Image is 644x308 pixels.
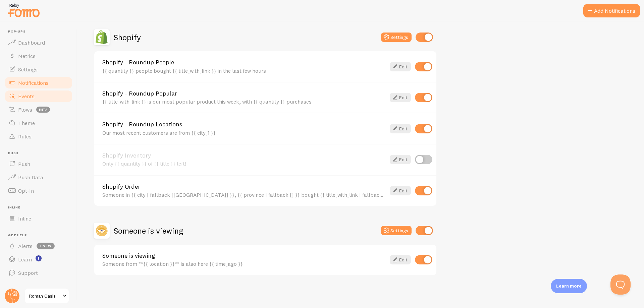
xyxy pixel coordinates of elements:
[390,255,411,264] a: Edit
[102,192,386,198] div: Someone in {{ city | fallback [[GEOGRAPHIC_DATA]] }}, {{ province | fallback [] }} bought {{ titl...
[390,186,411,195] a: Edit
[18,269,38,276] span: Support
[36,107,50,113] span: beta
[4,171,73,184] a: Push Data
[18,106,32,113] span: Flows
[18,53,36,59] span: Metrics
[102,68,386,74] div: {{ quantity }} people bought {{ title_with_link }} in the last few hours
[102,253,386,259] a: Someone is viewing
[4,212,73,225] a: Inline
[18,256,32,263] span: Learn
[4,184,73,197] a: Opt-In
[610,274,631,295] iframe: Help Scout Beacon - Open
[4,103,73,116] a: Flows beta
[4,76,73,89] a: Notifications
[390,93,411,102] a: Edit
[4,253,73,266] a: Learn
[18,79,49,86] span: Notifications
[18,215,31,222] span: Inline
[29,292,61,300] span: Roman Oasis
[390,124,411,133] a: Edit
[18,39,45,46] span: Dashboard
[102,184,386,190] a: Shopify Order
[102,99,386,105] div: {{ title_with_link }} is our most popular product this week, with {{ quantity }} purchases
[18,187,34,194] span: Opt-In
[381,33,412,42] button: Settings
[8,205,73,210] span: Inline
[7,2,41,19] img: fomo-relay-logo-orange.svg
[4,130,73,143] a: Rules
[18,66,38,73] span: Settings
[4,36,73,49] a: Dashboard
[102,59,386,65] a: Shopify - Roundup People
[114,32,141,43] h2: Shopify
[18,133,32,140] span: Rules
[102,90,386,97] a: Shopify - Roundup Popular
[102,161,386,167] div: Only {{ quantity }} of {{ title }} left!
[4,266,73,280] a: Support
[18,93,35,100] span: Events
[36,255,42,261] svg: <p>Watch New Feature Tutorials!</p>
[18,120,35,126] span: Theme
[390,155,411,164] a: Edit
[551,279,587,293] div: Learn more
[18,174,43,181] span: Push Data
[94,223,110,239] img: Someone is viewing
[4,89,73,103] a: Events
[4,116,73,130] a: Theme
[102,261,386,267] div: Someone from **{{ location }}** is also here {{ time_ago }}
[114,226,183,236] h2: Someone is viewing
[4,239,73,253] a: Alerts 1 new
[102,121,386,127] a: Shopify - Roundup Locations
[556,283,582,289] p: Learn more
[102,152,386,159] a: Shopify Inventory
[102,130,386,136] div: Our most recent customers are from {{ city_1 }}
[4,63,73,76] a: Settings
[381,226,412,235] button: Settings
[24,288,69,304] a: Roman Oasis
[4,157,73,171] a: Push
[18,161,30,167] span: Push
[37,243,55,249] span: 1 new
[18,243,33,249] span: Alerts
[4,49,73,63] a: Metrics
[8,29,73,34] span: Pop-ups
[94,29,110,45] img: Shopify
[8,233,73,238] span: Get Help
[8,151,73,156] span: Push
[390,62,411,71] a: Edit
